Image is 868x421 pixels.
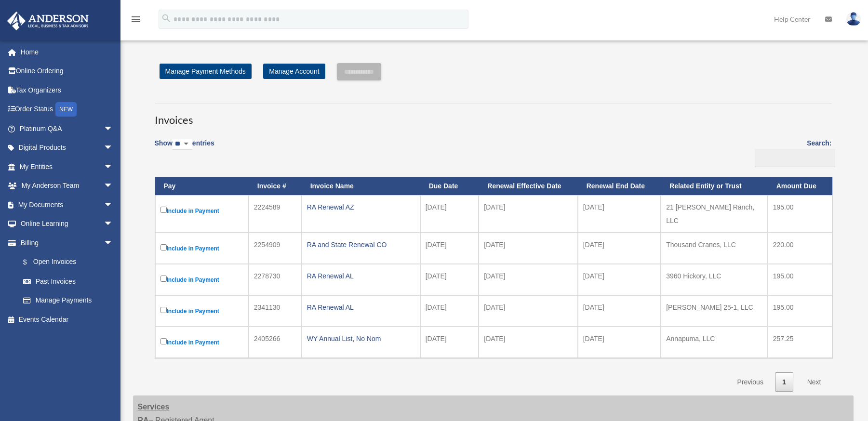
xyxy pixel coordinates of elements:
a: menu [130,17,142,25]
a: Online Learningarrow_drop_down [7,214,128,234]
td: 2254909 [249,233,302,264]
select: Showentries [173,139,192,150]
div: RA Renewal AL [307,269,415,283]
th: Renewal End Date: activate to sort column ascending [578,177,661,195]
label: Include in Payment [160,274,243,286]
td: 195.00 [768,264,832,295]
th: Related Entity or Trust: activate to sort column ascending [661,177,768,195]
span: arrow_drop_down [104,119,123,139]
th: Amount Due: activate to sort column ascending [768,177,832,195]
td: [DATE] [479,295,577,327]
td: [DATE] [420,233,479,264]
a: My Documentsarrow_drop_down [7,195,128,214]
td: [DATE] [479,195,577,233]
td: [DATE] [578,295,661,327]
span: $ [28,256,33,268]
td: [DATE] [479,233,577,264]
label: Include in Payment [160,205,243,217]
td: 3960 Hickory, LLC [661,264,768,295]
td: [DATE] [479,327,577,358]
td: 257.25 [768,327,832,358]
a: Previous [730,372,770,392]
a: My Entitiesarrow_drop_down [7,157,128,176]
td: 21 [PERSON_NAME] Ranch, LLC [661,195,768,233]
th: Pay: activate to sort column descending [155,177,249,195]
td: [DATE] [578,195,661,233]
div: RA Renewal AL [307,301,415,314]
a: Manage Payments [13,291,123,310]
div: RA and State Renewal CO [307,238,415,251]
td: 2224589 [249,195,302,233]
th: Due Date: activate to sort column ascending [420,177,479,195]
td: [DATE] [578,233,661,264]
input: Include in Payment [160,338,167,344]
a: 1 [775,372,793,392]
a: Order StatusNEW [7,100,128,119]
h3: Invoices [155,104,832,128]
a: Manage Account [263,64,325,79]
div: RA Renewal AZ [307,200,415,214]
input: Include in Payment [160,207,167,213]
td: 2341130 [249,295,302,327]
a: Events Calendar [7,310,128,329]
a: Manage Payment Methods [160,64,252,79]
td: [DATE] [420,195,479,233]
td: [DATE] [578,264,661,295]
input: Include in Payment [160,276,167,282]
th: Renewal Effective Date: activate to sort column ascending [479,177,577,195]
span: arrow_drop_down [104,233,123,253]
i: menu [130,13,142,25]
label: Include in Payment [160,242,243,254]
td: [PERSON_NAME] 25-1, LLC [661,295,768,327]
a: Platinum Q&Aarrow_drop_down [7,119,128,138]
span: arrow_drop_down [104,176,123,196]
div: NEW [55,102,77,117]
a: $Open Invoices [13,252,118,272]
input: Include in Payment [160,307,167,313]
span: arrow_drop_down [104,157,123,177]
input: Include in Payment [160,244,167,250]
td: 195.00 [768,195,832,233]
a: Past Invoices [13,272,123,291]
td: [DATE] [420,295,479,327]
label: Include in Payment [160,305,243,317]
span: arrow_drop_down [104,214,123,234]
a: Home [7,42,128,62]
i: search [161,13,172,24]
td: Annapuma, LLC [661,327,768,358]
td: 195.00 [768,295,832,327]
td: 2278730 [249,264,302,295]
td: [DATE] [420,264,479,295]
td: [DATE] [420,327,479,358]
a: Billingarrow_drop_down [7,233,123,252]
label: Search: [751,137,832,167]
a: My Anderson Teamarrow_drop_down [7,176,128,196]
td: Thousand Cranes, LLC [661,233,768,264]
td: 220.00 [768,233,832,264]
div: WY Annual List, No Nom [307,332,415,345]
td: [DATE] [578,327,661,358]
a: Online Ordering [7,62,128,81]
td: [DATE] [479,264,577,295]
th: Invoice Name: activate to sort column ascending [302,177,420,195]
strong: Services [138,403,170,411]
th: Invoice #: activate to sort column ascending [249,177,302,195]
a: Digital Productsarrow_drop_down [7,138,128,158]
img: Anderson Advisors Platinum Portal [4,12,92,30]
td: 2405266 [249,327,302,358]
span: arrow_drop_down [104,195,123,215]
label: Include in Payment [160,336,243,348]
label: Show entries [155,137,214,159]
img: User Pic [846,12,861,26]
input: Search: [755,149,835,167]
a: Tax Organizers [7,80,128,100]
a: Next [800,372,828,392]
span: arrow_drop_down [104,138,123,158]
